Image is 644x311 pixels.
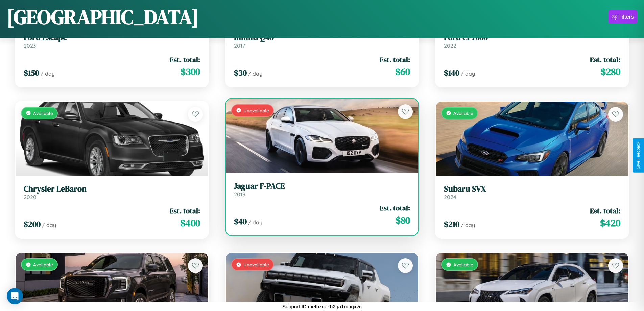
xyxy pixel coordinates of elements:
[24,194,37,200] span: 2020
[243,108,269,113] span: Unavailable
[234,67,247,79] span: $ 30
[453,110,473,116] span: Available
[7,288,23,304] div: Open Intercom Messenger
[600,216,620,230] span: $ 420
[444,67,459,79] span: $ 140
[24,184,200,201] a: Chrysler LeBaron2020
[590,54,620,64] span: Est. total:
[7,3,199,31] h1: [GEOGRAPHIC_DATA]
[24,32,200,49] a: Ford Escape2023
[444,194,456,200] span: 2024
[234,191,245,198] span: 2019
[234,32,410,42] h3: Infiniti Q40
[609,10,637,24] button: Filters
[170,54,200,64] span: Est. total:
[444,32,620,49] a: Ford CF70002022
[234,42,245,49] span: 2017
[618,14,634,20] div: Filters
[42,222,56,228] span: / day
[282,302,362,311] p: Support ID: methzqekb2ga1mhqxvq
[234,32,410,49] a: Infiniti Q402017
[33,262,53,267] span: Available
[453,262,473,267] span: Available
[24,67,39,79] span: $ 150
[33,110,53,116] span: Available
[444,184,620,194] h3: Subaru SVX
[444,184,620,201] a: Subaru SVX2024
[395,65,410,79] span: $ 60
[461,70,475,77] span: / day
[234,181,410,198] a: Jaguar F-PACE2019
[444,219,459,230] span: $ 210
[24,42,36,49] span: 2023
[248,70,262,77] span: / day
[248,219,262,226] span: / day
[180,216,200,230] span: $ 400
[24,184,200,194] h3: Chrysler LeBaron
[396,214,410,227] span: $ 80
[601,65,620,79] span: $ 280
[24,219,41,230] span: $ 200
[636,142,641,169] div: Give Feedback
[41,70,55,77] span: / day
[243,262,269,267] span: Unavailable
[444,32,620,42] h3: Ford CF7000
[380,54,410,64] span: Est. total:
[234,216,247,227] span: $ 40
[590,206,620,216] span: Est. total:
[461,222,475,228] span: / day
[24,32,200,42] h3: Ford Escape
[444,42,456,49] span: 2022
[380,203,410,213] span: Est. total:
[170,206,200,216] span: Est. total:
[181,65,200,79] span: $ 300
[234,181,410,191] h3: Jaguar F-PACE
